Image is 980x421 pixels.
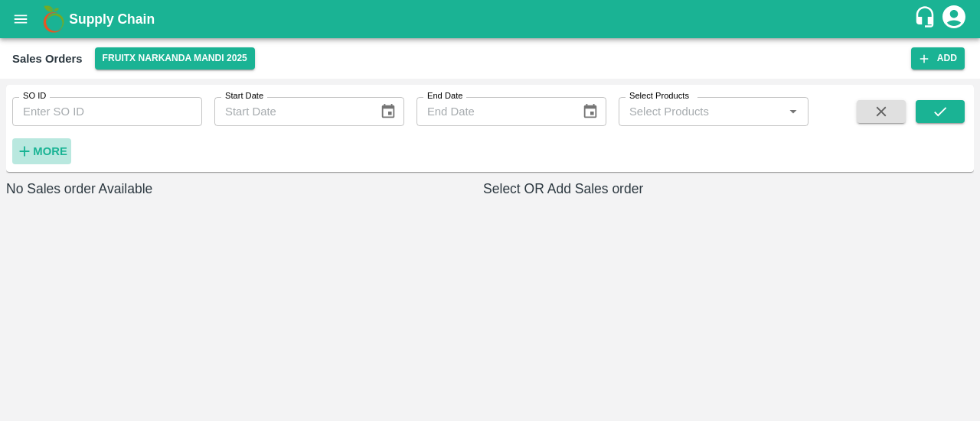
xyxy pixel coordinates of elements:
[416,97,570,126] input: End Date
[12,49,83,69] div: Sales Orders
[623,102,779,121] input: Select Products
[69,11,155,27] b: Supply Chain
[940,3,968,35] div: account of current user
[783,102,803,121] button: Open
[12,138,71,164] button: More
[427,90,462,102] label: End Date
[629,90,689,102] label: Select Products
[12,97,202,126] input: Enter SO ID
[152,178,974,199] h6: Select OR Add Sales order
[95,47,255,70] button: Select DC
[33,145,67,157] strong: More
[69,8,913,30] a: Supply Chain
[374,97,403,126] button: Choose date
[214,97,367,126] input: Start Date
[23,90,46,102] label: SO ID
[911,47,965,70] button: Add
[6,178,152,199] h6: No Sales order Available
[576,97,605,126] button: Choose date
[3,2,38,37] button: open drawer
[225,90,263,102] label: Start Date
[913,5,940,33] div: customer-support
[38,4,69,34] img: logo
